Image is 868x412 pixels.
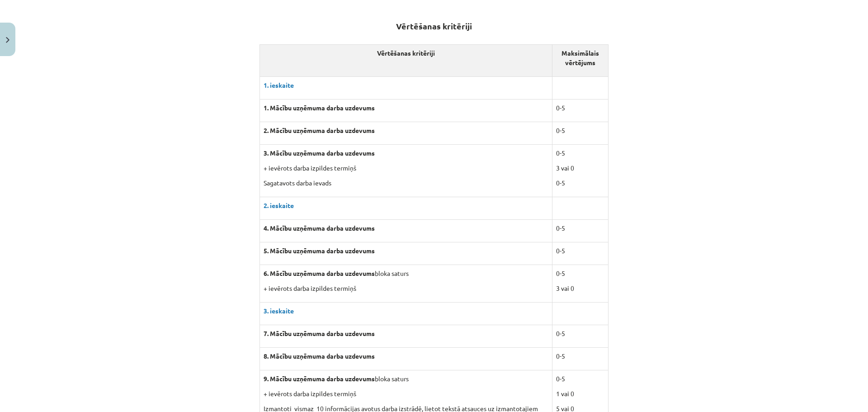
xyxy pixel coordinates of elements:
[264,224,375,232] b: 4. Mācību uzņēmuma darba uzdevums
[264,201,294,209] strong: 2. ieskaite
[264,307,294,315] span: 3. ieskaite
[556,284,605,293] p: 3 vai 0
[264,81,294,89] strong: 1. ieskaite
[264,269,375,277] b: 6. Mācību uzņēmuma darba uzdevums
[556,48,605,67] p: Maksimālais vērtējums
[556,329,605,338] p: 0-5
[264,374,375,383] b: 9. Mācību uzņēmuma darba uzdevums
[556,246,605,256] p: 0-5
[264,163,548,173] p: + ievērots darba izpildes termiņš
[556,351,605,361] p: 0-5
[264,246,375,255] b: 5. Mācību uzņēmuma darba uzdevums
[556,223,605,233] p: 0-5
[264,149,375,157] b: 3. Mācību uzņēmuma darba uzdevums
[556,148,605,158] p: 0-5
[556,269,605,278] p: 0-5
[556,126,605,135] p: 0-5
[264,178,548,188] p: Sagatavots darba ievads
[264,329,375,337] b: 7. Mācību uzņēmuma darba uzdevums
[264,269,548,278] p: bloka saturs
[264,284,548,293] p: + ievērots darba izpildes termiņš
[556,374,605,384] p: 0-5
[556,178,605,188] p: 0-5
[556,389,605,398] p: 1 vai 0
[264,126,375,134] b: 2. Mācību uzņēmuma darba uzdevums
[6,37,9,43] img: icon-close-lesson-0947bae3869378f0d4975bcd49f059093ad1ed9edebbc8119c70593378902aed.svg
[556,103,605,113] p: 0-5
[264,48,548,58] p: Vērtēšanas kritēriji
[264,389,548,398] p: + ievērots darba izpildes termiņš
[264,352,375,360] b: 8. Mācību uzņēmuma darba uzdevums
[556,163,605,173] p: 3 vai 0
[396,21,472,31] strong: Vērtēšanas kritēriji
[264,374,548,384] p: bloka saturs
[264,104,375,112] b: 1. Mācību uzņēmuma darba uzdevums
